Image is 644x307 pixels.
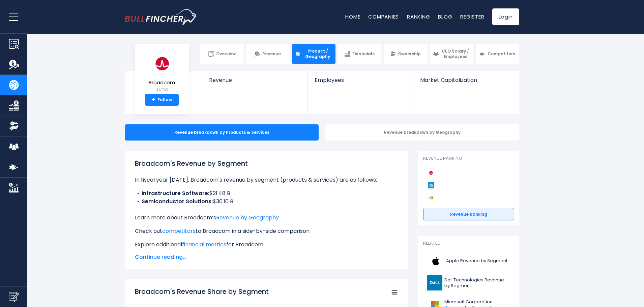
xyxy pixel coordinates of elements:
[423,208,514,221] a: Revenue Ranking
[135,227,398,235] p: Check out to Broadcom in a side-by-side comparison.
[135,197,398,206] li: $30.10 B
[149,87,175,93] small: AVGO
[182,241,226,248] a: financial metrics
[9,121,19,131] img: Ownership
[135,176,398,184] p: In fiscal year [DATE], Broadcom's revenue by segment (products & services) are as follows:
[384,44,427,64] a: Ownership
[145,94,179,106] a: +Follow
[345,13,360,20] a: Home
[315,77,406,83] span: Employees
[125,9,197,25] img: bullfincher logo
[135,158,398,168] h1: Broadcom's Revenue by Segment
[413,71,519,95] a: Market Capitalization
[423,252,514,270] a: Apple Revenue by Segment
[262,51,281,57] span: Revenue
[135,287,269,296] tspan: Broadcom's Revenue Share by Segment
[427,168,435,177] img: Broadcom competitors logo
[438,13,452,20] a: Blog
[492,8,519,25] a: Login
[216,51,236,57] span: Overview
[303,49,332,59] span: Product / Geography
[125,124,319,141] div: Revenue breakdown by Products & Services
[162,227,196,235] a: competitors
[149,80,175,86] span: Broadcom
[200,44,244,64] a: Overview
[135,189,398,197] li: $21.48 B
[427,193,435,202] img: NVIDIA Corporation competitors logo
[368,13,399,20] a: Companies
[423,241,514,246] p: Related
[292,44,335,64] a: Product / Geography
[338,44,381,64] a: Financials
[135,241,398,249] p: Explore additional for Broadcom.
[246,44,290,64] a: Revenue
[476,44,519,64] a: Competitors
[142,197,213,205] b: Semiconductor Solutions:
[460,13,484,20] a: Register
[152,97,155,103] strong: +
[325,124,519,141] div: Revenue breakdown by Geography
[427,275,442,290] img: DELL logo
[202,71,308,95] a: Revenue
[446,258,507,264] span: Apple Revenue by Segment
[441,49,470,59] span: CEO Salary / Employees
[209,77,301,83] span: Revenue
[125,9,197,25] a: Go to homepage
[148,52,175,94] a: Broadcom AVGO
[427,253,444,269] img: AAPL logo
[352,51,375,57] span: Financials
[308,71,413,95] a: Employees
[444,277,510,289] span: Dell Technologies Revenue by Segment
[135,253,398,261] span: Continue reading...
[427,181,435,190] img: Applied Materials competitors logo
[135,214,398,222] p: Learn more about Broadcom’s
[423,274,514,292] a: Dell Technologies Revenue by Segment
[398,51,421,57] span: Ownership
[430,44,473,64] a: CEO Salary / Employees
[488,51,515,57] span: Competitors
[423,156,514,161] p: Revenue Ranking
[407,13,430,20] a: Ranking
[216,214,279,221] a: Revenue by Geography
[420,77,512,83] span: Market Capitalization
[142,189,209,197] b: Infrastructure Software:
